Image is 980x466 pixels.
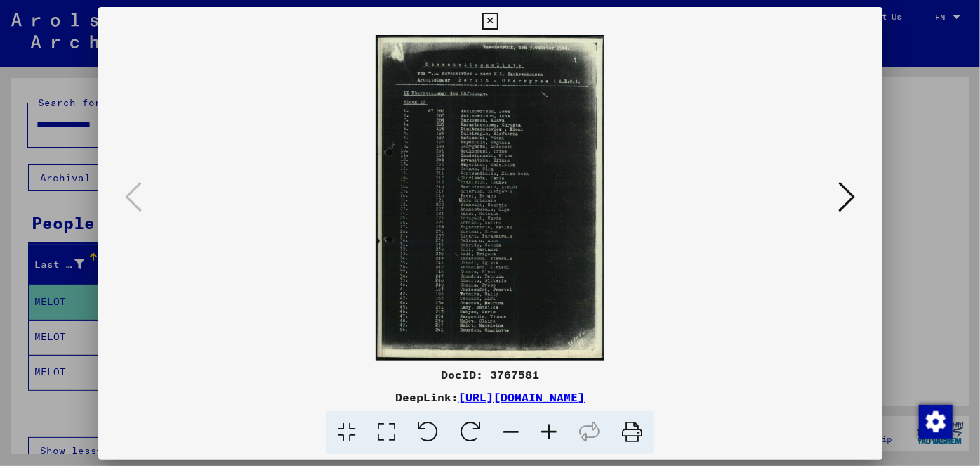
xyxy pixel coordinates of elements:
[98,389,882,406] div: DeepLink:
[918,404,952,438] div: Zustimmung ändern
[146,35,835,361] img: 001.jpg
[919,405,953,439] img: Zustimmung ändern
[98,366,882,383] div: DocID: 3767581
[458,390,585,404] a: [URL][DOMAIN_NAME]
